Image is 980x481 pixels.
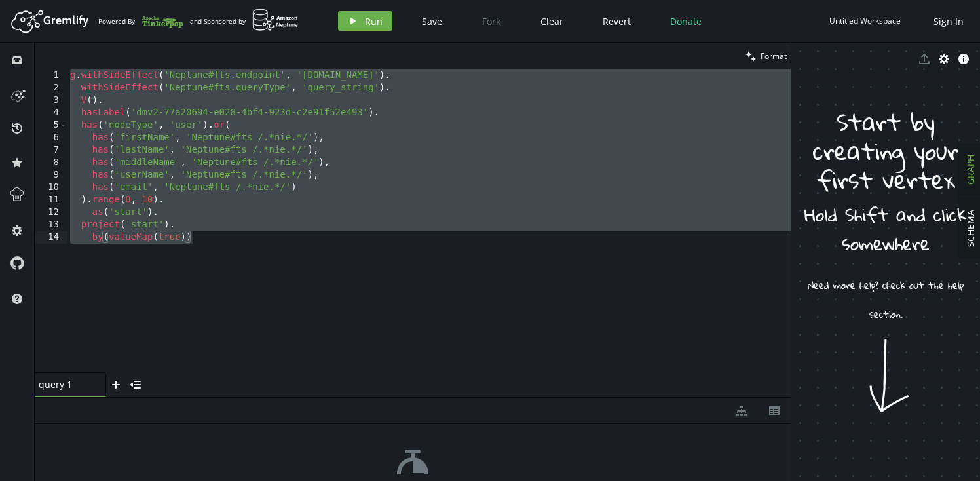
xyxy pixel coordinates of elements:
[35,219,67,231] div: 13
[412,11,452,31] button: Save
[35,69,67,82] div: 1
[761,50,787,62] span: Format
[829,16,901,26] div: Untitled Workspace
[540,15,563,28] span: Clear
[190,9,299,33] div: and Sponsored by
[35,169,67,182] div: 9
[35,206,67,219] div: 12
[482,15,500,28] span: Fork
[338,11,392,31] button: Run
[35,94,67,107] div: 3
[422,15,442,28] span: Save
[35,144,67,157] div: 7
[660,11,711,31] button: Donate
[35,194,67,206] div: 11
[35,82,67,94] div: 2
[365,15,383,28] span: Run
[252,9,299,31] img: AWS Neptune
[35,107,67,119] div: 4
[927,11,970,31] button: Sign In
[742,43,791,69] button: Format
[98,10,183,33] div: Powered By
[35,132,67,144] div: 6
[964,210,977,247] span: SCHEMA
[39,378,91,391] span: query 1
[603,15,631,28] span: Revert
[35,157,67,169] div: 8
[35,119,67,132] div: 5
[593,11,641,31] button: Revert
[35,182,67,194] div: 10
[531,11,573,31] button: Clear
[933,15,964,28] span: Sign In
[964,155,977,185] span: GRAPH
[35,231,67,244] div: 14
[472,11,511,31] button: Fork
[670,15,702,28] span: Donate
